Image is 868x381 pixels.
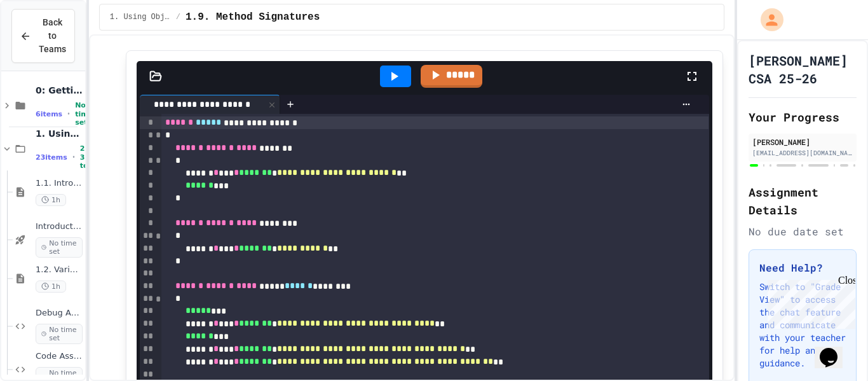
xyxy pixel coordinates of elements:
div: Chat with us now!Close [5,5,88,81]
button: Back to Teams [11,9,75,63]
span: 23 items [36,153,67,162]
span: 1h [36,281,66,293]
span: No time set [75,101,93,127]
span: • [67,109,70,119]
span: 1.2. Variables and Data Types [36,265,83,275]
span: 2h 34m total [80,144,98,170]
p: Switch to "Grade View" to access the chat feature and communicate with your teacher for help and ... [759,281,846,370]
span: 1.1. Introduction to Algorithms, Programming, and Compilers [36,178,83,189]
h2: Assignment Details [749,183,857,219]
h1: [PERSON_NAME] CSA 25-26 [749,52,857,87]
div: My Account [747,5,787,34]
span: Back to Teams [39,16,66,56]
span: Introduction to Algorithms, Programming, and Compilers [36,221,83,232]
iframe: chat widget [763,275,855,329]
span: No time set [36,237,83,258]
span: 0: Getting Started [36,85,83,96]
span: • [72,152,75,162]
iframe: chat widget [815,330,855,368]
span: 1. Using Objects and Methods [36,128,83,139]
span: / [176,12,180,22]
span: Debug Assembly [36,308,83,319]
span: Code Assembly Challenge [36,351,83,362]
div: No due date set [749,224,857,239]
span: No time set [36,324,83,344]
div: [EMAIL_ADDRESS][DOMAIN_NAME] [752,148,853,158]
span: 6 items [36,110,62,118]
h3: Need Help? [759,260,846,275]
span: 1. Using Objects and Methods [110,12,171,22]
h2: Your Progress [749,108,857,126]
span: 1h [36,194,66,206]
span: 1.9. Method Signatures [186,10,320,25]
div: [PERSON_NAME] [752,136,853,148]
